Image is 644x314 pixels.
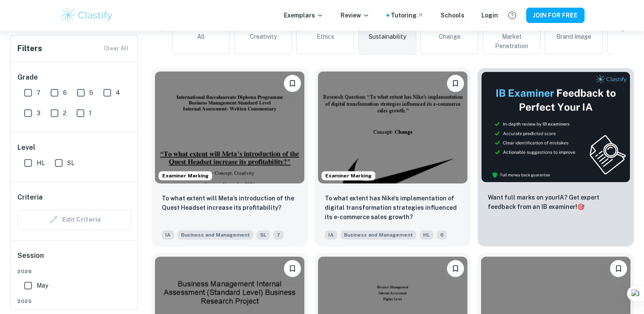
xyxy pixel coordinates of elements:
[610,260,627,277] button: Please log in to bookmark exemplars
[439,32,461,41] span: Change
[177,230,253,240] span: Business and Management
[481,11,498,20] a: Login
[488,193,624,211] p: Want full marks on your IA ? Get expert feedback from an IB examiner!
[369,32,406,41] span: Sustainability
[37,281,48,290] span: May
[325,194,461,222] p: To what extent has Nike's implementation of digital transformation strategies influenced its e-co...
[487,32,537,51] span: Market Penetration
[317,32,334,41] span: Ethics
[284,75,301,92] button: Please log in to bookmark exemplars
[17,192,43,203] h6: Criteria
[37,108,40,118] span: 3
[162,230,174,240] span: IA
[155,71,304,183] img: Business and Management IA example thumbnail: To what extent will Meta’s introduction
[67,158,74,168] span: SL
[17,72,132,83] h6: Grade
[315,68,471,246] a: Examiner MarkingPlease log in to bookmark exemplarsTo what extent has Nike's implementation of di...
[152,68,308,246] a: Examiner MarkingPlease log in to bookmark exemplarsTo what extent will Meta’s introduction of the...
[89,108,92,118] span: 1
[341,11,369,20] p: Review
[159,172,212,180] span: Examiner Marking
[505,8,519,23] button: Help and Feedback
[341,230,416,240] span: Business and Management
[391,11,424,20] a: Tutoring
[273,230,283,240] span: 7
[437,230,447,240] span: 6
[37,158,45,168] span: HL
[441,11,464,20] a: Schools
[197,32,205,41] span: All
[556,32,591,41] span: Brand Image
[17,209,132,230] div: Criteria filters are unavailable when searching by topic
[63,88,67,97] span: 6
[447,75,464,92] button: Please log in to bookmark exemplars
[17,143,132,153] h6: Level
[63,108,66,118] span: 2
[60,7,114,24] img: Clastify logo
[17,43,42,54] h6: Filters
[116,88,120,97] span: 4
[37,88,40,97] span: 7
[318,71,467,183] img: Business and Management IA example thumbnail: To what extent has Nike's implementation
[481,71,630,183] img: Thumbnail
[284,260,301,277] button: Please log in to bookmark exemplars
[17,251,132,268] h6: Session
[322,172,375,180] span: Examiner Marking
[257,230,270,240] span: SL
[478,68,634,246] a: ThumbnailWant full marks on yourIA? Get expert feedback from an IB examiner!
[325,230,337,240] span: IA
[577,203,584,210] span: 🎯
[250,32,277,41] span: Creativity
[447,260,464,277] button: Please log in to bookmark exemplars
[17,268,132,275] span: 2026
[284,11,323,20] p: Exemplars
[17,297,132,305] span: 2025
[89,88,93,97] span: 5
[526,8,584,23] button: JOIN FOR FREE
[162,194,298,212] p: To what extent will Meta’s introduction of the Quest Headset increase its profitability?
[420,230,433,240] span: HL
